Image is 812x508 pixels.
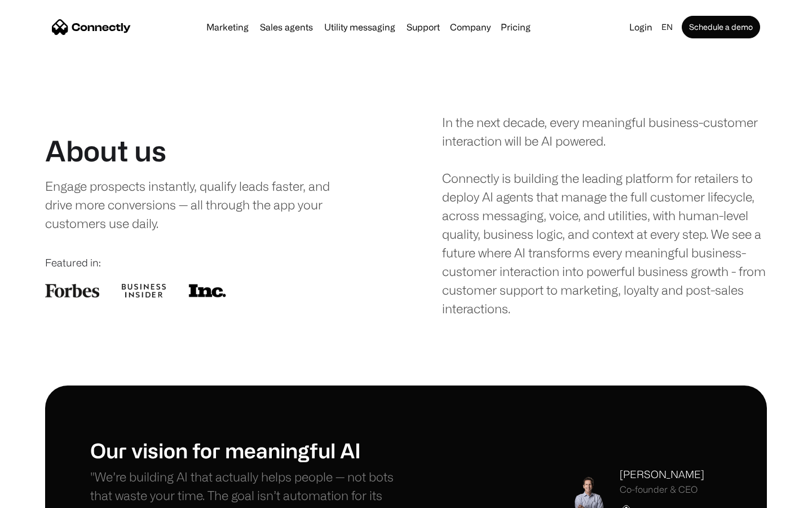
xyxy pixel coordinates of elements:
h1: About us [45,134,166,168]
a: home [52,19,131,36]
div: Featured in: [45,255,370,270]
a: Support [402,23,444,32]
a: Schedule a demo [682,16,760,38]
a: Marketing [202,23,253,32]
div: Company [450,19,491,35]
div: Co-founder & CEO [620,484,704,495]
div: en [661,19,673,35]
div: [PERSON_NAME] [620,467,704,482]
aside: Language selected: English [11,487,68,504]
a: Login [625,19,657,35]
a: Pricing [496,23,535,32]
h1: Our vision for meaningful AI [90,438,406,462]
div: Engage prospects instantly, qualify leads faster, and drive more conversions — all through the ap... [45,177,354,233]
div: en [657,19,679,35]
div: Company [447,19,494,35]
div: In the next decade, every meaningful business-customer interaction will be AI powered. Connectly ... [442,113,767,318]
a: Utility messaging [320,23,400,32]
ul: Language list [23,488,68,504]
a: Sales agents [255,23,317,32]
